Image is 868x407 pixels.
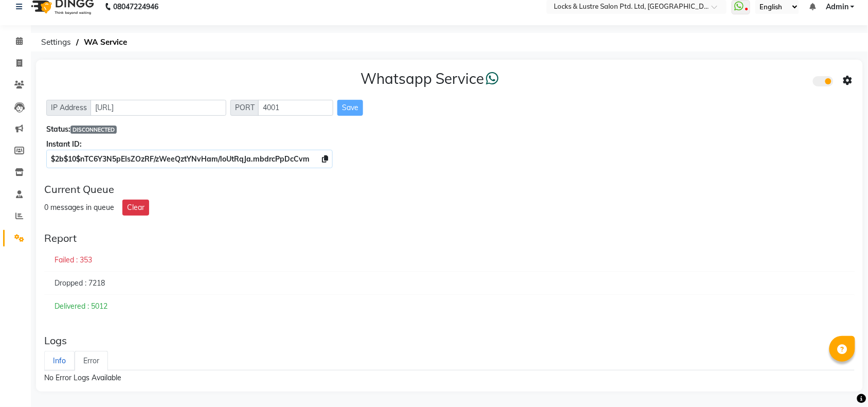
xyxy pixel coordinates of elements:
[36,33,76,51] span: Settings
[44,351,75,371] a: Info
[44,370,855,383] div: No Error Logs Available
[44,334,855,347] div: Logs
[46,100,92,116] span: IP Address
[44,295,855,318] div: Delivered : 5012
[46,139,853,150] div: Instant ID:
[122,200,149,216] button: Clear
[44,272,855,295] div: Dropped : 7218
[826,2,848,12] span: Admin
[258,100,333,116] input: Sizing example input
[360,70,499,87] h3: Whatsapp Service
[230,100,259,116] span: PORT
[44,249,855,272] div: Failed : 353
[44,232,855,244] div: Report
[44,183,855,196] div: Current Queue
[75,351,108,371] a: Error
[70,126,117,134] span: DISCONNECTED
[51,154,310,164] span: $2b$10$nTC6Y3N5pEIsZOzRF/zWeeQztYNvHam/loUtRqJa.mbdrcPpDcCvm
[91,100,226,116] input: Sizing example input
[79,33,132,51] span: WA Service
[44,202,114,213] div: 0 messages in queue
[46,124,853,135] div: Status:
